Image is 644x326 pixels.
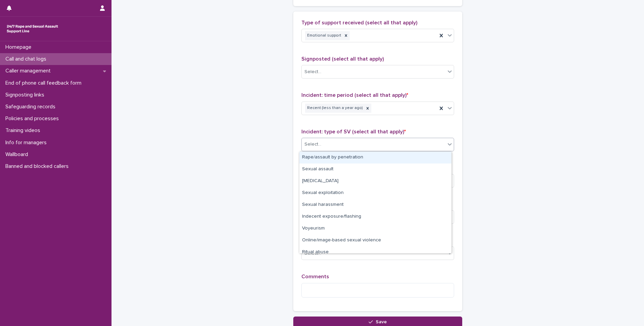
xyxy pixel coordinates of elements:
[299,246,451,258] div: Ritual abuse
[299,164,451,175] div: Sexual assault
[305,31,342,40] div: Emotional support
[299,187,451,199] div: Sexual exploitation
[299,199,451,211] div: Sexual harassment
[3,44,37,50] p: Homepage
[299,235,451,246] div: Online/image-based sexual violence
[3,139,52,146] p: Info for managers
[3,115,64,122] p: Policies and processes
[3,92,50,98] p: Signposting links
[299,223,451,235] div: Voyeurism
[304,141,321,148] div: Select...
[3,163,74,170] p: Banned and blocked callers
[3,80,87,86] p: End of phone call feedback form
[304,68,321,75] div: Select...
[299,211,451,223] div: Indecent exposure/flashing
[376,320,387,324] span: Save
[299,175,451,187] div: Child sexual abuse
[3,127,46,134] p: Training videos
[299,152,451,164] div: Rape/assault by penetration
[3,104,61,110] p: Safeguarding records
[3,151,33,158] p: Wallboard
[3,56,52,62] p: Call and chat logs
[301,92,408,98] span: Incident: time period (select all that apply)
[5,22,59,36] img: rhQMoQhaT3yELyF149Cw
[301,274,329,279] span: Comments
[301,129,406,134] span: Incident: type of SV (select all that apply)
[301,20,417,25] span: Type of support received (select all that apply)
[301,56,384,62] span: Signposted (select all that apply)
[3,68,56,74] p: Caller management
[305,104,364,113] div: Recent (less than a year ago)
